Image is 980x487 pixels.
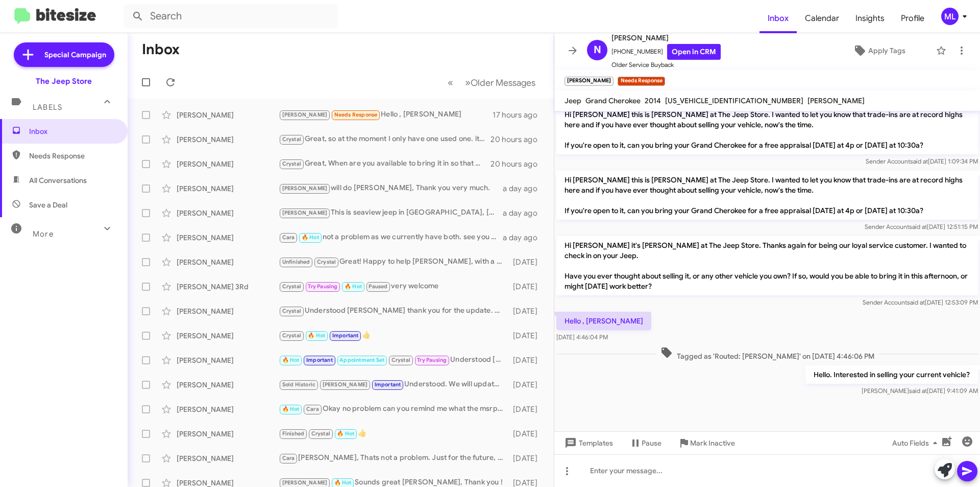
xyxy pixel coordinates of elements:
[29,151,116,161] span: Needs Response
[556,236,978,295] p: Hi [PERSON_NAME] it's [PERSON_NAME] at The Jeep Store. Thanks again for being our loyal service c...
[36,76,92,86] div: The Jeep Store
[554,434,621,452] button: Templates
[302,234,319,241] span: 🔥 Hot
[279,231,503,243] div: not a problem as we currently have both. see you [DATE]!
[909,223,927,230] span: said at
[847,4,893,33] a: Insights
[941,8,959,25] div: ML
[279,133,491,145] div: Great, so at the moment I only have one used one. it's a 2022 cherokee limited in the color white...
[621,434,670,452] button: Pause
[556,171,978,220] p: Hi [PERSON_NAME] this is [PERSON_NAME] at The Jeep Store. I wanted to let you know that trade-ins...
[665,96,803,105] span: [US_VEHICLE_IDENTIFICATION_NUMBER]
[508,355,546,365] div: [DATE]
[585,96,641,105] span: Grand Cherokee
[177,208,279,218] div: [PERSON_NAME]
[556,333,608,341] span: [DATE] 4:46:04 PM
[556,105,978,154] p: Hi [PERSON_NAME] this is [PERSON_NAME] at The Jeep Store. I wanted to let you know that trade-ins...
[323,381,368,388] span: [PERSON_NAME]
[282,479,328,486] span: [PERSON_NAME]
[279,452,508,464] div: [PERSON_NAME], Thats not a problem. Just for the future, When you put in an inquiry you will have...
[177,355,279,365] div: [PERSON_NAME]
[910,157,928,165] span: said at
[279,354,508,366] div: Understood [PERSON_NAME] thank you for the update and we will contact you as we get into septembe...
[279,330,508,341] div: 👍
[797,4,847,33] a: Calendar
[369,283,387,290] span: Paused
[306,357,333,363] span: Important
[177,429,279,439] div: [PERSON_NAME]
[332,332,359,339] span: Important
[508,429,546,439] div: [DATE]
[334,111,378,118] span: Needs Response
[337,430,354,437] span: 🔥 Hot
[868,41,905,60] span: Apply Tags
[29,126,116,136] span: Inbox
[508,282,546,292] div: [DATE]
[306,406,319,412] span: Cara
[508,453,546,463] div: [DATE]
[282,259,310,265] span: Unfinished
[334,479,352,486] span: 🔥 Hot
[611,44,721,60] span: [PHONE_NUMBER]
[759,4,797,33] span: Inbox
[177,380,279,390] div: [PERSON_NAME]
[282,357,300,363] span: 🔥 Hot
[311,430,330,437] span: Crystal
[508,404,546,414] div: [DATE]
[670,434,743,452] button: Mark Inactive
[317,259,336,265] span: Crystal
[503,208,546,218] div: a day ago
[282,185,328,192] span: [PERSON_NAME]
[29,175,87,185] span: All Conversations
[282,210,328,216] span: [PERSON_NAME]
[826,41,931,60] button: Apply Tags
[177,282,279,292] div: [PERSON_NAME] 3Rd
[279,428,508,439] div: 👍
[177,453,279,463] div: [PERSON_NAME]
[282,455,295,461] span: Cara
[503,183,546,194] div: a day ago
[893,4,933,33] a: Profile
[339,357,384,363] span: Appointment Set
[556,312,651,330] p: Hello , [PERSON_NAME]
[417,357,447,363] span: Try Pausing
[279,109,493,121] div: Hello , [PERSON_NAME]
[177,257,279,267] div: [PERSON_NAME]
[892,434,941,452] span: Auto Fields
[177,159,279,169] div: [PERSON_NAME]
[448,76,453,89] span: «
[279,379,508,390] div: Understood. We will update our records here. thank you.
[667,44,721,60] a: Open in CRM
[594,42,601,58] span: N
[642,434,661,452] span: Pause
[565,96,581,105] span: Jeep
[562,434,613,452] span: Templates
[282,308,301,314] span: Crystal
[508,331,546,341] div: [DATE]
[33,229,54,239] span: More
[508,257,546,267] div: [DATE]
[465,76,471,89] span: »
[442,72,459,93] button: Previous
[611,60,721,70] span: Older Service Buyback
[442,72,542,93] nav: Page navigation example
[177,404,279,414] div: [PERSON_NAME]
[177,110,279,120] div: [PERSON_NAME]
[279,158,491,170] div: Great, When are you available to bring it in so that we can further discuss your options ? it wou...
[33,103,62,112] span: Labels
[282,283,301,290] span: Crystal
[491,159,546,169] div: 20 hours ago
[565,77,614,86] small: [PERSON_NAME]
[865,223,978,230] span: Sender Account [DATE] 12:51:15 PM
[656,346,878,361] span: Tagged as 'Routed: [PERSON_NAME]' on [DATE] 4:46:06 PM
[282,406,300,412] span: 🔥 Hot
[124,4,338,29] input: Search
[279,403,508,415] div: Okay no problem can you remind me what the msrp is expected to be and the color of the jeep
[282,160,301,167] span: Crystal
[142,41,180,58] h1: Inbox
[279,256,508,268] div: Great! Happy to help [PERSON_NAME], with a vehicle a bit older and higher mileage we would really...
[866,157,978,165] span: Sender Account [DATE] 1:09:34 PM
